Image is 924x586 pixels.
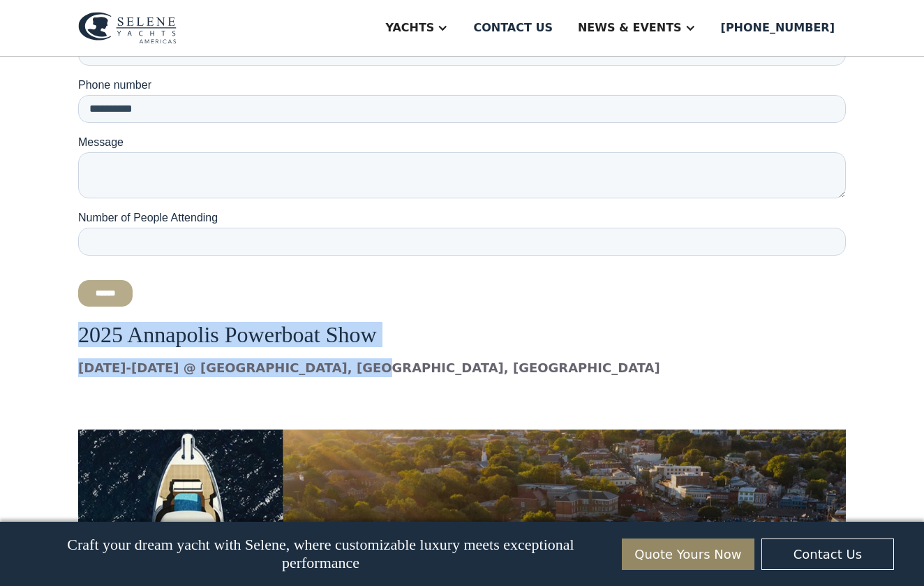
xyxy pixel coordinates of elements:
[78,12,177,44] img: logo
[473,20,553,36] div: Contact us
[385,20,434,36] div: Yachts
[761,539,894,570] a: Contact Us
[78,360,660,375] strong: [DATE]-[DATE] @ [GEOGRAPHIC_DATA], [GEOGRAPHIC_DATA], [GEOGRAPHIC_DATA]
[78,388,846,407] p: ‍
[78,323,846,347] h5: 2025 Annapolis Powerboat Show
[721,20,835,36] div: [PHONE_NUMBER]
[622,539,754,570] a: Quote Yours Now
[578,20,682,36] div: News & EVENTS
[30,536,611,572] p: Craft your dream yacht with Selene, where customizable luxury meets exceptional performance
